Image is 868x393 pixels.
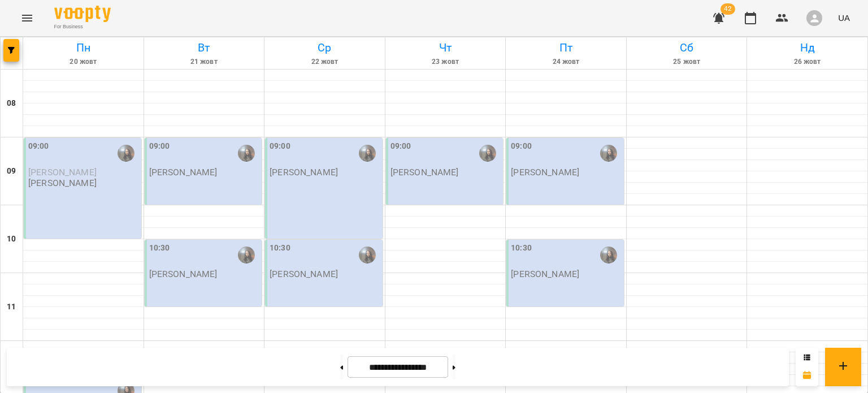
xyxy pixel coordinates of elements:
[54,23,111,31] span: For Business
[146,39,263,57] h6: Вт
[390,167,459,177] p: [PERSON_NAME]
[721,3,735,15] span: 42
[54,6,111,22] img: Voopty Logo
[511,242,532,254] label: 10:30
[266,39,383,57] h6: Ср
[146,57,263,67] h6: 21 жовт
[7,165,16,178] h6: 09
[507,39,624,57] h6: Пт
[25,57,142,67] h6: 20 жовт
[749,57,866,67] h6: 26 жовт
[14,5,41,32] button: Menu
[387,39,504,57] h6: Чт
[238,145,255,162] img: Бойцун Яна Вікторівна
[359,145,376,162] img: Бойцун Яна Вікторівна
[749,39,866,57] h6: Нд
[628,39,745,57] h6: Сб
[390,140,411,153] label: 09:00
[479,145,496,162] img: Бойцун Яна Вікторівна
[149,242,170,254] label: 10:30
[628,57,745,67] h6: 25 жовт
[28,178,97,188] p: [PERSON_NAME]
[270,269,338,279] p: [PERSON_NAME]
[387,57,504,67] h6: 23 жовт
[238,247,255,264] img: Бойцун Яна Вікторівна
[266,57,383,67] h6: 22 жовт
[270,140,290,153] label: 09:00
[270,167,338,177] p: [PERSON_NAME]
[7,233,16,245] h6: 10
[507,57,624,67] h6: 24 жовт
[600,247,617,264] img: Бойцун Яна Вікторівна
[270,242,290,254] label: 10:30
[511,167,579,177] p: [PERSON_NAME]
[149,140,170,153] label: 09:00
[25,39,142,57] h6: Пн
[149,167,218,177] p: [PERSON_NAME]
[511,140,532,153] label: 09:00
[28,167,97,178] span: [PERSON_NAME]
[149,269,218,279] p: [PERSON_NAME]
[600,145,617,162] img: Бойцун Яна Вікторівна
[118,145,134,162] img: Бойцун Яна Вікторівна
[359,247,376,264] img: Бойцун Яна Вікторівна
[7,301,16,313] h6: 11
[834,7,854,28] button: UA
[7,97,16,110] h6: 08
[511,269,579,279] p: [PERSON_NAME]
[28,140,49,153] label: 09:00
[838,12,850,24] span: UA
